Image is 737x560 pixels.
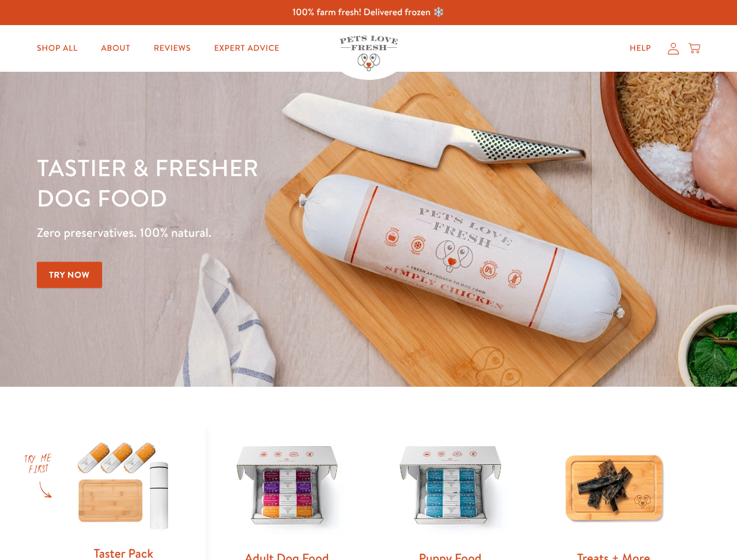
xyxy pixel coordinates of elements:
a: Reviews [144,37,200,60]
a: Shop All [27,37,87,60]
img: Pets Love Fresh [340,36,398,71]
a: Help [620,37,661,60]
a: Expert Advice [205,37,289,60]
p: Zero preservatives. 100% natural. [37,222,479,243]
h1: Tastier & fresher dog food [37,152,479,213]
a: Try Now [37,262,102,288]
a: About [92,37,139,60]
